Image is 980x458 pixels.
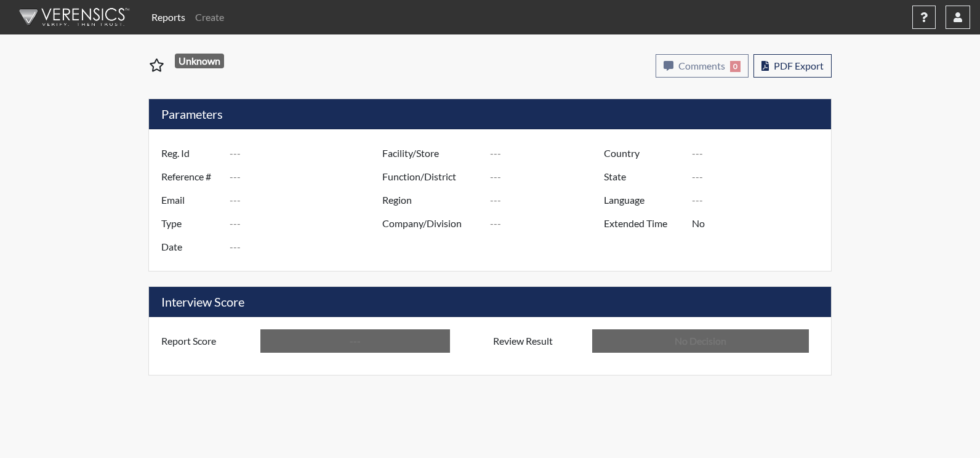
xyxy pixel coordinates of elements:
input: --- [490,165,607,188]
input: --- [692,142,828,165]
button: Comments0 [656,54,749,78]
label: Extended Time [595,212,692,235]
label: Review Result [484,329,592,353]
input: --- [260,329,450,353]
input: --- [692,212,828,235]
a: Create [190,5,229,30]
input: --- [490,212,607,235]
label: Report Score [152,329,260,353]
h5: Parameters [149,99,831,129]
span: 0 [730,61,741,72]
label: Region [373,188,490,212]
label: Date [152,235,230,259]
label: Type [152,212,230,235]
input: --- [490,188,607,212]
label: Email [152,188,230,212]
h5: Interview Score [149,287,831,317]
input: --- [692,165,828,188]
input: --- [230,188,385,212]
label: Reference # [152,165,230,188]
label: Facility/Store [373,142,490,165]
label: Language [595,188,692,212]
input: --- [490,142,607,165]
input: No Decision [592,329,809,353]
span: Unknown [175,54,225,68]
label: Reg. Id [152,142,230,165]
input: --- [230,142,385,165]
label: Company/Division [373,212,490,235]
input: --- [692,188,828,212]
button: PDF Export [753,54,832,78]
span: Comments [678,60,725,71]
label: Country [595,142,692,165]
a: Reports [147,5,190,30]
input: --- [230,235,385,259]
label: Function/District [373,165,490,188]
input: --- [230,212,385,235]
input: --- [230,165,385,188]
span: PDF Export [774,60,824,71]
label: State [595,165,692,188]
